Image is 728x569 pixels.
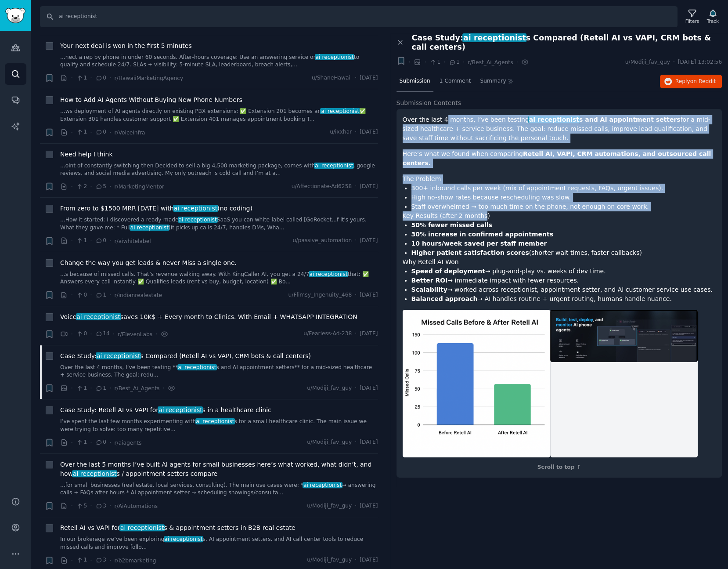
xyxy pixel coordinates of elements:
span: · [90,384,92,393]
li: High no-show rates because rescheduling was slow. [411,193,716,202]
span: ai receptionist [119,524,165,531]
span: r/indianrealestate [114,292,162,298]
a: ...How it started: I discovered a ready-madeai receptionistSaaS you can white-label called [GoRoc... [60,216,378,232]
span: Summary [480,77,506,85]
a: Voiceai receptionistsaves 10K$ + Every month to Clinics. With Email + WHATSAPP INTEGRATION [60,312,357,322]
span: · [109,384,111,393]
span: · [355,556,357,564]
a: Over the last 5 months I’ve built AI agents for small businesses here’s what worked, what didn’t,... [60,460,378,478]
a: I’ve spent the last few months experimenting withai receptionists for a small healthcare clinic. ... [60,418,378,433]
span: [DATE] [360,384,378,392]
span: · [71,236,73,246]
span: 0 [95,74,106,82]
li: → worked across receptionist, appointment setter, and AI customer service use cases. [411,285,716,294]
span: ai receptionist [528,116,580,123]
span: Reply [675,78,716,86]
a: ...s because of missed calls. That’s revenue walking away. With KingCaller AI, you get a 24/7ai r... [60,271,378,286]
span: Voice saves 10K$ + Every month to Clinics. With Email + WHATSAPP INTEGRATION [60,312,357,322]
span: · [109,438,111,447]
span: ai receptionist [130,225,169,231]
span: ai receptionist [309,271,349,277]
span: · [90,330,92,339]
span: 0 [95,128,106,136]
span: · [71,182,73,191]
a: Case Study:ai receptionists Compared (Retell AI vs VAPI, CRM bots & call centers) [60,352,311,361]
span: · [355,384,357,392]
span: Retell AI vs VAPI for s & appointment setters in B2B real estate [60,523,296,533]
span: · [109,182,111,191]
span: r/VoiceInfra [114,130,145,136]
span: u/passive_automation [292,237,352,245]
span: Case Study: Retell AI vs VAPI for s in a healthcare clinic [60,406,271,415]
span: 1 [76,74,87,82]
span: · [516,58,518,67]
strong: Retell AI, VAPI, CRM automations, and outsourced call centers. [403,150,711,167]
span: · [109,73,111,83]
span: ai receptionist [173,205,218,212]
span: 1 [76,439,87,446]
div: Track [707,18,719,24]
span: 1 [76,237,87,245]
span: Case Study: s Compared (Retell AI vs VAPI, CRM bots & call centers) [412,33,722,52]
span: 1 [76,556,87,564]
span: [DATE] [360,330,378,338]
span: ai receptionist [177,364,217,370]
span: · [90,501,92,511]
span: · [424,58,426,67]
span: Submission [400,77,430,85]
span: · [71,290,73,300]
span: ai receptionist [314,163,354,169]
span: ai receptionist [178,217,218,223]
span: ai receptionist [96,352,141,359]
a: How to Add AI Agents Without Buying New Phone Numbers [60,95,242,105]
a: Change the way you get leads & never Miss a single one. [60,258,237,268]
span: u/Modiji_fav_guy [625,58,670,66]
span: r/MarketingMentor [114,184,164,190]
img: Case Study: AI Receptionists Compared (Retell AI vs VAPI, CRM bots & call centers) [403,310,550,457]
a: Replyon Reddit [660,75,722,89]
span: [DATE] [360,556,378,564]
span: ai receptionist [158,406,203,413]
span: u/Modiji_fav_guy [307,502,352,510]
span: 1 [449,58,460,66]
input: Search Keyword [40,6,678,27]
h1: Why Retell AI Won [403,257,716,267]
span: u/Fearless-Ad-238 [303,330,352,338]
span: 1 [429,58,440,66]
span: · [90,128,92,137]
span: From zero to $1500 MRR [DATE] with (no coding) [60,204,252,213]
strong: 10 hours/week saved per staff member [411,240,547,247]
span: [DATE] [360,74,378,82]
span: [DATE] [360,128,378,136]
strong: Better ROI [411,277,448,284]
li: → plug-and-play vs. weeks of dev time. [411,267,716,276]
span: 14 [95,330,110,338]
span: · [355,183,357,191]
span: · [673,58,675,66]
span: [DATE] [360,502,378,510]
span: ai receptionist [195,418,235,424]
span: · [109,556,111,565]
span: · [90,236,92,246]
span: [DATE] 13:02:56 [678,58,722,66]
span: · [109,290,111,300]
span: ai receptionist [72,470,117,477]
p: Over the last 4 months, I’ve been testing for a mid-sized healthcare + service business. The goal... [403,115,716,143]
li: 300+ inbound calls per week (mix of appointment requests, FAQs, urgent issues). [411,184,716,193]
span: 0 [76,330,87,338]
span: · [155,330,157,339]
strong: 30% increase in confirmed appointments [411,231,553,238]
span: 1 [95,291,106,299]
strong: Speed of deployment [411,268,485,275]
span: 1 [95,384,106,392]
h1: Key Results (after 2 months) [403,211,716,221]
strong: s and AI appointment setters [529,116,681,123]
span: 3 [95,556,106,564]
span: · [463,58,465,67]
strong: 50% fewer missed calls [411,221,492,228]
span: [DATE] [360,237,378,245]
span: ai receptionist [164,536,204,542]
a: ...oint of constantly switching then Decided to sell a big 4,500 marketing package, comes withai ... [60,162,378,178]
